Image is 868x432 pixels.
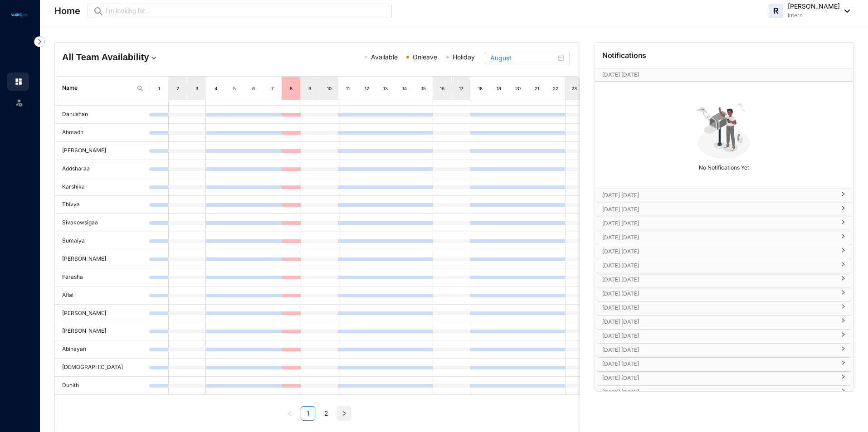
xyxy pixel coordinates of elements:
p: [DATE] [DATE] [602,289,835,298]
input: Select month [490,53,556,63]
div: 23 [571,84,578,93]
img: no-notification-yet.99f61bb71409b19b567a5111f7a484a1.svg [692,98,755,160]
div: 6 [250,84,257,93]
li: Next Page [337,406,351,421]
p: [DATE] [DATE] [602,359,835,369]
span: Name [62,84,133,92]
li: Previous Page [283,406,297,421]
td: Sivakowsigaa [55,214,149,232]
div: [DATE] [DATE] [595,259,853,273]
td: [PERSON_NAME] [55,250,149,268]
span: right [840,279,846,281]
span: right [840,378,846,379]
button: right [337,406,351,421]
td: Dunith [55,377,149,395]
p: No Notifications Yet [598,160,850,172]
p: [DATE] [DATE] [602,374,835,383]
p: Home [54,5,80,17]
div: 2 [174,84,181,93]
div: [DATE] [DATE] [595,287,853,301]
span: Onleave [413,53,437,61]
span: right [840,223,846,225]
span: R [773,7,779,15]
li: 2 [319,406,333,421]
div: [DATE] [DATE] [595,344,853,357]
img: leave-unselected.2934df6273408c3f84d9.svg [15,98,24,107]
span: right [840,195,846,197]
div: 3 [193,84,200,93]
div: [DATE] [DATE] [595,330,853,343]
p: [DATE] [DATE] [602,191,835,200]
td: Aflal [55,286,149,305]
div: 7 [269,84,276,93]
div: 8 [288,84,295,93]
span: right [840,265,846,267]
span: right [840,335,846,337]
li: Home [7,73,29,91]
div: [DATE] [DATE] [595,386,853,399]
div: 14 [401,84,408,93]
td: Addsharaa [55,160,149,178]
td: Farasha [55,268,149,286]
p: Intern [788,11,840,20]
div: [DATE] [DATE] [595,217,853,231]
td: Abinayan [55,340,149,359]
td: [DEMOGRAPHIC_DATA] [55,359,149,377]
span: right [840,251,846,253]
div: 10 [326,84,333,93]
h4: All Team Availability [62,51,232,63]
div: Preview [93,6,104,16]
div: [DATE] [DATE][DATE] [595,68,853,81]
div: 9 [307,84,314,93]
input: I’m looking for... [106,6,386,16]
p: [DATE] [DATE] [602,70,828,79]
div: 15 [420,84,427,93]
p: [DATE] [DATE] [602,331,835,340]
span: right [341,411,347,416]
td: Karshika [55,178,149,196]
p: [DATE] [DATE] [602,317,835,326]
p: [PERSON_NAME] [788,2,840,11]
img: home.c6720e0a13eba0172344.svg [15,78,23,86]
span: right [840,209,846,211]
div: 13 [382,84,389,93]
td: [PERSON_NAME] [55,142,149,160]
div: [DATE] [DATE] [595,231,853,245]
div: [DATE] [DATE] [595,245,853,259]
img: dropdown-black.8e83cc76930a90b1a4fdb6d089b7bf3a.svg [840,10,850,13]
div: [DATE] [DATE] [595,203,853,217]
div: [DATE] [DATE] [595,301,853,315]
div: 20 [514,84,522,93]
div: [DATE] [DATE] [595,316,853,329]
div: 19 [495,84,502,93]
p: [DATE] [DATE] [602,233,835,242]
div: 12 [363,84,371,93]
p: [DATE] [DATE] [602,247,835,256]
p: [DATE] [DATE] [602,275,835,284]
span: eye [95,8,101,14]
div: 21 [533,84,541,93]
div: 18 [477,84,484,93]
img: dropdown.780994ddfa97fca24b89f58b1de131fa.svg [149,53,158,63]
p: Notifications [602,50,647,61]
p: [DATE] [DATE] [602,303,835,312]
img: logo [9,12,29,18]
p: [DATE] [DATE] [602,345,835,354]
span: left [287,411,293,416]
span: right [840,349,846,351]
div: 4 [212,84,219,93]
li: 1 [301,406,315,421]
div: [DATE] [DATE] [595,358,853,371]
td: Danushan [55,106,149,124]
div: [DATE] [DATE] [595,189,853,203]
td: Sumaiya [55,232,149,250]
a: 2 [319,407,333,420]
td: [PERSON_NAME] [55,322,149,340]
div: 1 [156,84,163,93]
img: search.8ce656024d3affaeffe32e5b30621cb7.svg [137,85,144,92]
span: right [840,237,846,239]
p: [DATE] [DATE] [602,219,835,228]
div: 11 [344,84,351,93]
button: left [283,406,297,421]
div: 16 [439,84,446,93]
